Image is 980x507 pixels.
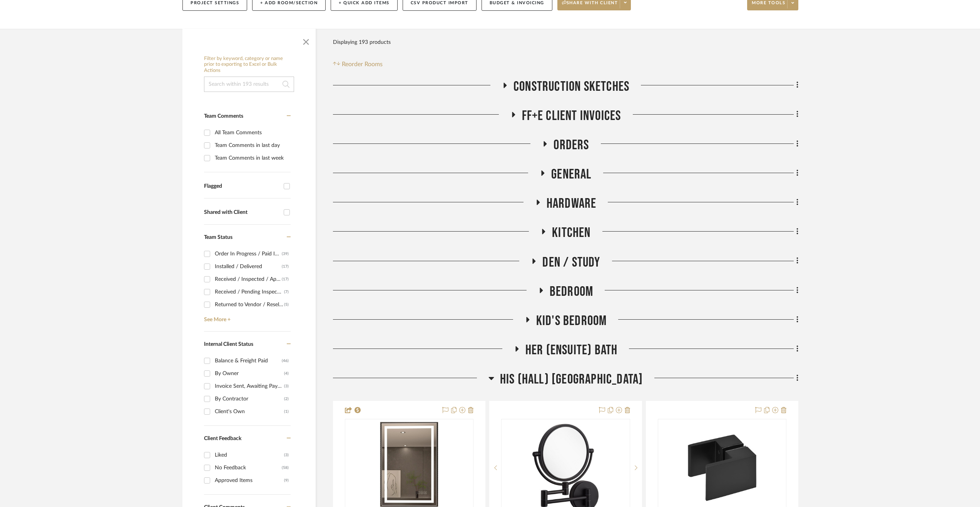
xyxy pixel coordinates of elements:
[215,273,282,285] div: Received / Inspected / Approved
[215,449,284,461] div: Liked
[282,355,289,367] div: (46)
[554,137,589,153] span: Orders
[204,436,241,441] span: Client Feedback
[342,60,383,69] span: Reorder Rooms
[552,225,590,241] span: Kitchen
[215,260,282,273] div: Installed / Delivered
[333,60,383,69] button: Reorder Rooms
[522,108,621,124] span: FF+E Client Invoices
[525,342,618,359] span: Her (Ensuite) Bath
[284,449,289,461] div: (3)
[284,405,289,418] div: (1)
[542,254,600,271] span: Den / Study
[204,56,294,74] h6: Filter by keyword, category or name prior to exporting to Excel or Bulk Actions
[284,393,289,405] div: (2)
[202,311,291,323] a: See More +
[204,183,280,190] div: Flagged
[215,393,284,405] div: By Contractor
[282,260,289,273] div: (17)
[215,152,289,164] div: Team Comments in last week
[215,367,284,380] div: By Owner
[500,371,643,388] span: His (Hall) [GEOGRAPHIC_DATA]
[513,78,629,95] span: Construction Sketches
[284,367,289,380] div: (4)
[551,166,591,183] span: General
[215,248,282,260] div: Order In Progress / Paid In Full w/ Freight, No Balance due
[215,299,284,311] div: Returned to Vendor / Reselect
[282,273,289,285] div: (17)
[204,235,232,240] span: Team Status
[284,299,289,311] div: (5)
[215,355,282,367] div: Balance & Freight Paid
[215,127,289,139] div: All Team Comments
[215,405,284,418] div: Client's Own
[284,474,289,487] div: (9)
[215,474,284,487] div: Approved Items
[204,209,280,216] div: Shared with Client
[284,380,289,392] div: (3)
[282,462,289,474] div: (58)
[204,342,253,347] span: Internal Client Status
[333,35,391,50] div: Displaying 193 products
[547,195,597,212] span: Hardware
[215,462,282,474] div: No Feedback
[215,139,289,152] div: Team Comments in last day
[284,286,289,298] div: (7)
[204,113,243,119] span: Team Comments
[550,284,593,300] span: Bedroom
[298,33,314,48] button: Close
[204,77,294,92] input: Search within 193 results
[215,380,284,392] div: Invoice Sent, Awaiting Payment
[215,286,284,298] div: Received / Pending Inspection
[282,248,289,260] div: (39)
[536,313,607,329] span: Kid's Bedroom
